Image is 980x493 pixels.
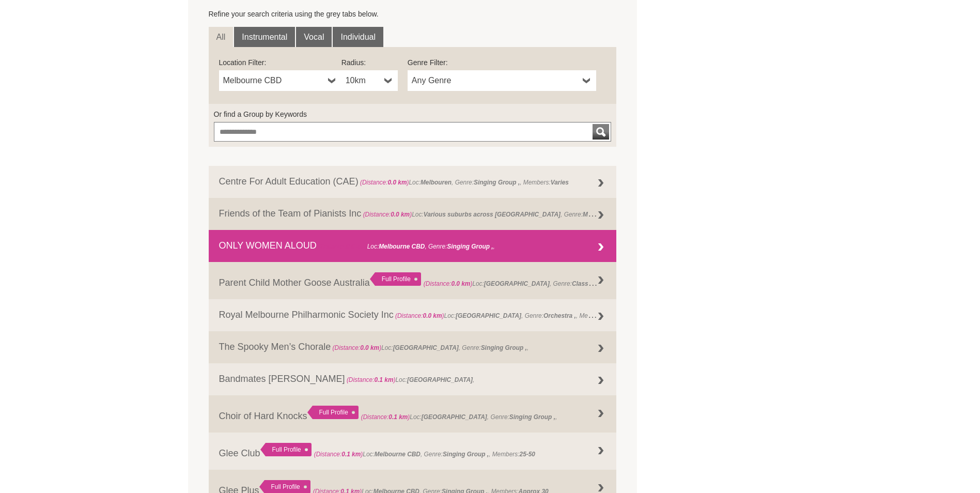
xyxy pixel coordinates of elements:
a: Centre For Adult Education (CAE) (Distance:0.0 km)Loc:Melbouren, Genre:Singing Group ,, Members:V... [209,166,617,198]
div: Full Profile [370,272,421,286]
span: (Distance: ) [333,344,382,351]
span: Any Genre [412,74,579,87]
strong: 0.0 km [451,280,470,287]
a: Individual [333,27,383,48]
strong: Orchestra , [543,312,576,319]
a: Any Genre [408,70,596,91]
a: All [209,27,234,48]
a: Friends of the Team of Pianists Inc (Distance:0.0 km)Loc:Various suburbs across [GEOGRAPHIC_DATA]... [209,198,617,230]
label: Radius: [341,57,398,68]
strong: 25-50 [520,451,535,458]
span: (Distance: ) [424,280,473,287]
span: (Distance: ) [395,312,444,319]
strong: Melbourne CBD [379,243,425,250]
strong: 0.0 km [346,243,365,250]
strong: 0.1 km [341,451,361,458]
strong: 0.0 km [360,344,379,351]
strong: Singing Group , [481,344,527,351]
span: Loc: , Genre: , Members: [359,179,569,186]
span: (Distance: ) [360,179,409,186]
a: Instrumental [234,27,295,48]
p: Refine your search criteria using the grey tabs below. [209,9,617,19]
span: Loc: , Genre: , Members: [394,310,617,320]
span: Melbourne CBD [223,74,324,87]
strong: [GEOGRAPHIC_DATA] [393,344,459,351]
div: Full Profile [307,406,359,419]
a: Glee Club Full Profile (Distance:0.1 km)Loc:Melbourne CBD, Genre:Singing Group ,, Members:25-50 [209,433,617,470]
a: Royal Melbourne Philharmonic Society Inc (Distance:0.0 km)Loc:[GEOGRAPHIC_DATA], Genre:Orchestra ... [209,299,617,331]
strong: 0.0 km [391,211,410,218]
span: Loc: , Genre: , [424,278,625,288]
strong: 0.0 km [423,312,442,319]
span: (Distance: ) [314,451,363,458]
strong: [GEOGRAPHIC_DATA] [422,413,487,421]
span: Loc: , [345,376,475,383]
a: ONLY WOMEN ALOUD (Distance:0.0 km)Loc:Melbourne CBD, Genre:Singing Group ,, [209,230,617,262]
strong: Various suburbs across [GEOGRAPHIC_DATA] [424,211,561,218]
strong: Class Workshop , [572,278,624,288]
span: Loc: , Genre: , [361,413,557,421]
strong: Singing Group , [447,243,493,250]
a: Melbourne CBD [219,70,341,91]
a: 10km [341,70,398,91]
strong: 0.1 km [388,413,408,421]
strong: [GEOGRAPHIC_DATA] [456,312,521,319]
span: (Distance: ) [318,243,367,250]
span: Loc: , Genre: , Members: [314,451,535,458]
strong: Singing Group , [509,413,555,421]
a: Vocal [296,27,332,48]
span: 10km [346,74,380,87]
label: Genre Filter: [408,57,596,68]
strong: [GEOGRAPHIC_DATA] [407,376,473,383]
span: Loc: , Genre: , [317,243,495,250]
strong: Melbouren [421,179,452,186]
span: Loc: , Genre: , [361,208,657,219]
label: Or find a Group by Keywords [214,109,612,119]
strong: Melbourne CBD [375,451,421,458]
a: Parent Child Mother Goose Australia Full Profile (Distance:0.0 km)Loc:[GEOGRAPHIC_DATA], Genre:Cl... [209,262,617,299]
strong: 160 [606,312,617,319]
a: Choir of Hard Knocks Full Profile (Distance:0.1 km)Loc:[GEOGRAPHIC_DATA], Genre:Singing Group ,, [209,395,617,433]
span: (Distance: ) [363,211,412,218]
span: (Distance: ) [347,376,396,383]
strong: 0.0 km [387,179,407,186]
strong: Singing Group , [474,179,520,186]
div: Full Profile [260,443,312,456]
label: Location Filter: [219,57,341,68]
span: Loc: , Genre: , [331,344,528,351]
strong: Varies [551,179,569,186]
strong: [GEOGRAPHIC_DATA] [484,280,550,287]
strong: Singing Group , [443,451,489,458]
strong: Music Session (regular) , [583,208,656,219]
span: (Distance: ) [361,413,410,421]
a: Bandmates [PERSON_NAME] (Distance:0.1 km)Loc:[GEOGRAPHIC_DATA], [209,363,617,395]
a: The Spooky Men’s Chorale (Distance:0.0 km)Loc:[GEOGRAPHIC_DATA], Genre:Singing Group ,, [209,331,617,363]
strong: 0.1 km [374,376,393,383]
